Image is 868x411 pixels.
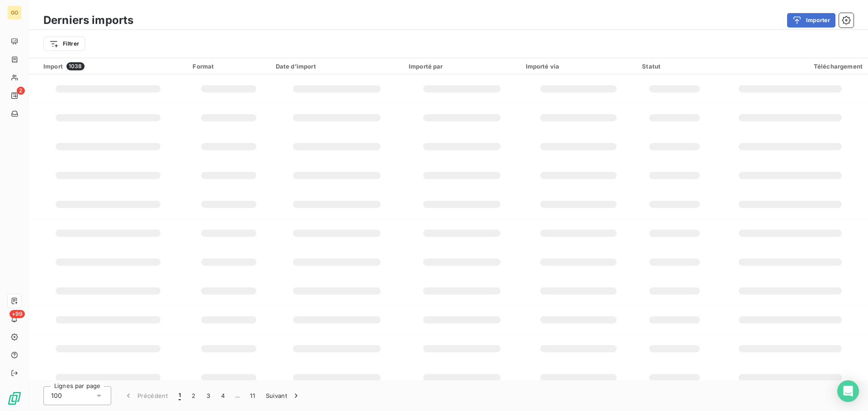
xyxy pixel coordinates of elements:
div: Téléchargement [718,63,863,70]
span: 1038 [66,62,85,70]
span: 1 [179,391,181,400]
span: … [230,388,245,403]
button: Filtrer [43,37,85,51]
div: Format [193,63,265,70]
button: 2 [186,386,201,405]
div: Importé via [526,63,631,70]
h3: Derniers imports [43,12,133,28]
button: 3 [201,386,216,405]
div: Date d’import [276,63,398,70]
div: Statut [642,63,708,70]
span: +99 [9,310,25,318]
div: Importé par [409,63,515,70]
span: 100 [51,391,62,400]
div: Import [43,62,182,70]
button: Précédent [118,386,173,405]
button: 11 [245,386,260,405]
button: Importer [787,13,835,28]
button: 4 [216,386,230,405]
button: 1 [173,386,186,405]
span: 2 [17,87,25,95]
button: Suivant [260,386,306,405]
img: Logo LeanPay [7,391,22,406]
div: Open Intercom Messenger [837,380,859,402]
div: GO [7,5,22,20]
